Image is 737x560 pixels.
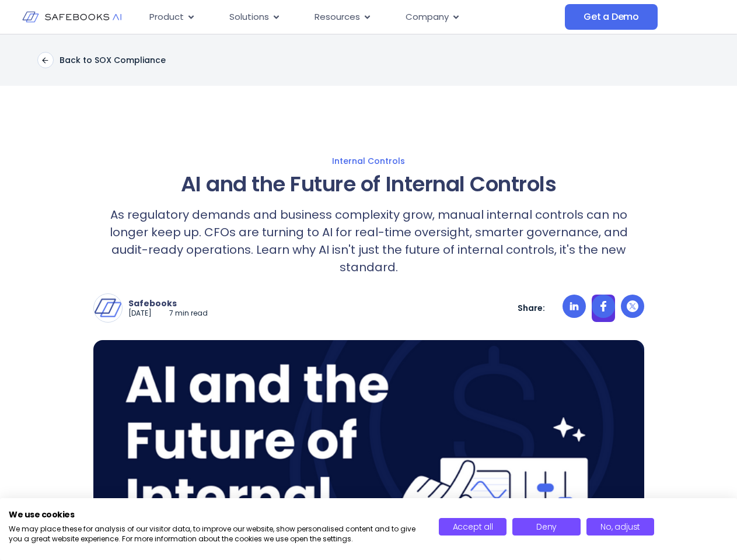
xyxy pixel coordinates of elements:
[586,518,655,535] button: Adjust cookie preferences
[600,521,640,533] span: No, adjust
[9,509,421,520] h2: We use cookies
[128,298,208,309] p: Safebooks
[536,521,557,533] span: Deny
[93,172,644,197] h1: AI and the Future of Internal Controls
[128,309,152,318] p: [DATE]
[229,10,269,24] span: Solutions
[149,10,184,24] span: Product
[37,52,166,68] a: Back to SOX Compliance
[565,4,658,30] a: Get a Demo
[453,521,493,533] span: Accept all
[93,206,644,276] p: As regulatory demands and business complexity grow, manual internal controls can no longer keep u...
[439,518,507,535] button: Accept all cookies
[512,518,581,535] button: Deny all cookies
[315,10,360,24] span: Resources
[140,6,565,29] nav: Menu
[584,11,639,23] span: Get a Demo
[12,156,725,166] a: Internal Controls
[518,303,545,313] p: Share:
[406,10,449,24] span: Company
[169,309,208,318] p: 7 min read
[94,294,122,322] img: Safebooks
[9,524,421,544] p: We may place these for analysis of our visitor data, to improve our website, show personalised co...
[140,6,565,29] div: Menu Toggle
[60,55,166,65] p: Back to SOX Compliance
